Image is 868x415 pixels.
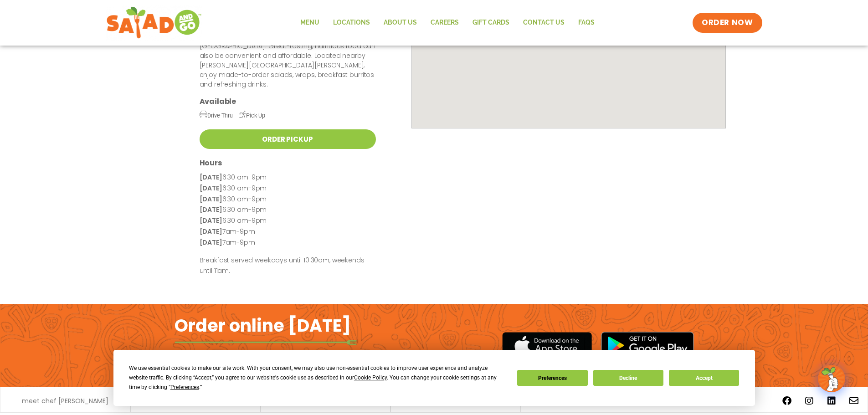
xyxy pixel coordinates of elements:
[200,205,376,215] p: 6:30 am-9pm
[106,5,202,41] img: new-SAG-logo-768×292
[22,398,108,404] a: meet chef [PERSON_NAME]
[293,12,601,33] nav: Menu
[293,12,326,33] a: Menu
[200,183,376,194] p: 6:30 am-9pm
[424,12,466,33] a: Careers
[200,237,376,248] p: 7am-9pm
[200,255,376,277] p: Breakfast served weekdays until 10:30am, weekends until 11am.
[693,13,762,33] a: ORDER NOW
[200,184,222,193] strong: [DATE]
[200,129,376,149] a: Order Pickup
[113,350,755,406] div: Cookie Consent Prompt
[239,112,265,119] span: Pick-Up
[517,370,587,386] button: Preferences
[200,22,376,89] p: For better, healthier fast food, visit your neighborhood Salad and Go in [GEOGRAPHIC_DATA], [GEOG...
[170,384,199,390] span: Preferences
[702,17,753,28] span: ORDER NOW
[377,12,424,33] a: About Us
[593,370,663,386] button: Decline
[326,12,377,33] a: Locations
[129,364,506,392] div: We use essential cookies to make our site work. With your consent, we may also use non-essential ...
[466,12,516,33] a: GIFT CARDS
[200,172,376,183] p: 6:30 am-9pm
[354,374,387,381] span: Cookie Policy
[200,195,222,204] strong: [DATE]
[200,226,376,237] p: 7am-9pm
[200,173,222,182] strong: [DATE]
[601,332,694,359] img: google_play
[571,12,601,33] a: FAQs
[175,340,357,345] img: fork
[200,227,222,236] strong: [DATE]
[175,314,351,337] h2: Order online [DATE]
[200,194,376,205] p: 6:30 am-9pm
[200,158,376,168] h3: Hours
[200,112,233,119] span: Drive-Thru
[516,12,571,33] a: Contact Us
[669,370,739,386] button: Accept
[502,331,592,360] img: appstore
[200,238,222,247] strong: [DATE]
[200,205,222,214] strong: [DATE]
[200,216,222,225] strong: [DATE]
[200,215,376,226] p: 6:30 am-9pm
[200,97,376,106] h3: Available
